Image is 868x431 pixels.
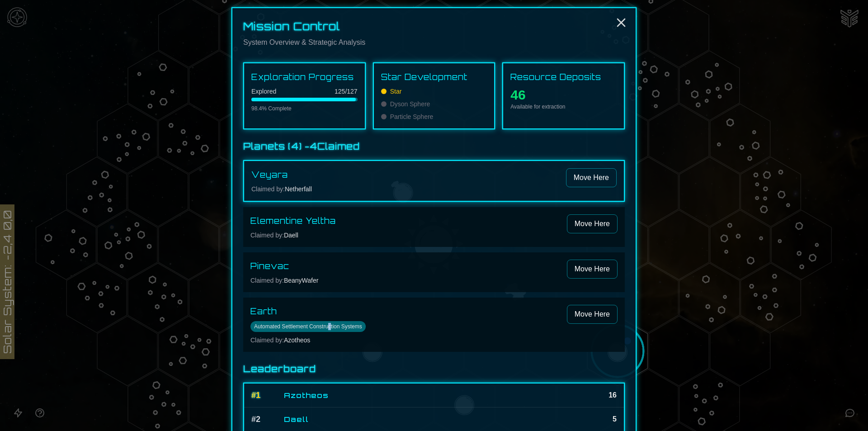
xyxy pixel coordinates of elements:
[251,413,260,426] span: # 2
[250,231,567,240] p: Claimed by:
[567,305,618,324] button: Move Here
[284,232,298,239] span: Daell
[614,15,628,30] button: Close
[251,87,276,96] span: Explored
[510,87,617,103] p: 46
[243,37,625,48] p: System Overview & Strategic Analysis
[251,105,358,112] p: 98.4 % Complete
[243,363,625,375] h3: Leaderboard
[390,99,430,109] span: Dyson Sphere
[609,391,617,399] span: 16
[285,185,312,193] span: Netherfall
[284,414,309,425] span: Daell
[251,71,358,83] h3: Exploration Progress
[250,276,567,285] p: Claimed by:
[251,168,566,181] h4: Veyara
[251,389,260,402] span: # 1
[284,336,310,344] span: Azotheos
[390,112,434,121] span: Particle Sphere
[250,336,567,345] p: Claimed by:
[243,140,625,153] h3: Planets ( 4 ) - 4 Claimed
[250,305,567,317] h4: Earth
[335,87,358,96] span: 125 / 127
[250,321,366,332] span: Automated Settlement Construction Systems
[381,71,487,83] h3: Star Development
[566,168,617,187] button: Move Here
[510,103,617,110] p: Available for extraction
[390,87,402,96] span: Star
[251,185,566,194] p: Claimed by:
[567,260,618,279] button: Move Here
[613,415,617,423] span: 5
[284,277,319,284] span: BeanyWafer
[567,214,618,233] button: Move Here
[243,19,625,33] h2: Mission Control
[510,71,617,83] h3: Resource Deposits
[250,260,567,272] h4: Pinevac
[250,214,567,227] h4: Elementine Yeltha
[284,390,329,401] span: Azotheos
